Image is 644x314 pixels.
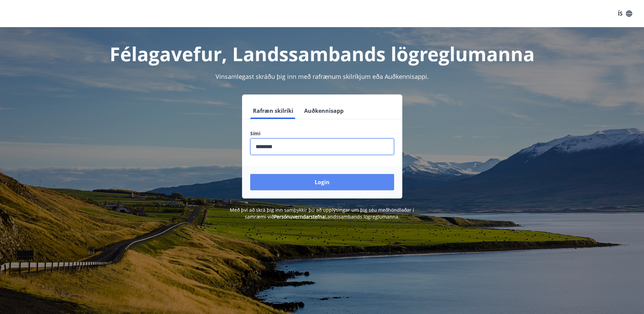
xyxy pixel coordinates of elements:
span: Vinsamlegast skráðu þig inn með rafrænum skilríkjum eða Auðkennisappi. [216,72,429,81]
span: Með því að skrá þig inn samþykkir þú að upplýsingar um þig séu meðhöndlaðar í samræmi við Landssa... [230,207,414,220]
button: ÍS [614,7,636,20]
a: Persónuverndarstefna [274,213,325,220]
label: Sími [250,130,394,137]
button: Auðkennisapp [301,103,346,119]
button: Login [250,174,394,190]
h1: Félagavefur, Landssambands lögreglumanna [86,41,558,67]
button: Rafræn skilríki [250,103,296,119]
